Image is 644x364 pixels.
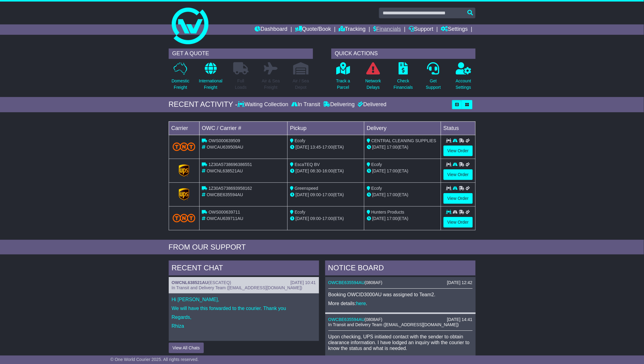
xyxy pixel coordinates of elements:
[262,78,280,91] p: Air & Sea Freight
[310,145,321,150] span: 13:45
[295,186,318,191] span: Greenspeed
[328,317,473,322] div: ( )
[208,186,252,191] span: 1Z30A5738693958162
[371,186,382,191] span: Ecofy
[172,314,316,320] p: Regards,
[372,168,386,173] span: [DATE]
[443,146,473,156] a: View Order
[171,62,190,94] a: DomesticFreight
[172,280,208,285] a: OWCNL638521AU
[394,78,413,91] p: Check Financials
[328,334,473,351] p: Upon checking, UPS initiated contact with the sender to obtain clearance information. I have lodg...
[356,101,387,108] div: Delivered
[455,62,472,94] a: AccountSettings
[169,261,319,277] div: RECENT CHAT
[173,142,196,151] img: TNT_Domestic.png
[169,100,238,109] div: RECENT ACTIVITY -
[328,292,473,297] p: Booking OWCID3000AU was assigned to Team2.
[290,215,362,222] div: - (ETA)
[367,144,438,150] div: (ETA)
[295,138,305,143] span: Ecofy
[365,62,381,94] a: NetworkDelays
[425,62,441,94] a: GetSupport
[322,168,333,173] span: 16:00
[296,145,309,150] span: [DATE]
[441,24,468,35] a: Settings
[322,192,333,197] span: 17:00
[447,317,472,322] div: [DATE] 14:41
[207,192,243,197] span: OWCBE635594AU
[387,216,398,221] span: 17:00
[367,192,438,198] div: (ETA)
[172,323,316,329] p: Rhiza
[443,217,473,228] a: View Order
[290,101,322,108] div: In Transit
[339,24,366,35] a: Tracking
[199,62,223,94] a: InternationalFreight
[295,24,331,35] a: Quote/Book
[169,121,199,135] td: Carrier
[295,162,320,167] span: EscaTEQ BV
[336,62,351,94] a: Track aParcel
[372,216,386,221] span: [DATE]
[179,164,189,177] img: GetCarrierServiceLogo
[208,162,252,167] span: 1Z30A5738696386551
[255,24,288,35] a: Dashboard
[366,280,381,285] span: 0808AF
[208,138,240,143] span: OWS000639509
[371,210,404,214] span: Hunters Products
[365,78,381,91] p: Network Delays
[199,121,288,135] td: OWC / Carrier #
[387,192,398,197] span: 17:00
[373,24,401,35] a: Financials
[169,49,313,59] div: GET A QUOTE
[331,49,476,59] div: QUICK ACTIONS
[199,78,223,91] p: International Freight
[328,280,365,285] a: OWCBE635594AU
[295,210,305,214] span: Ecofy
[169,343,204,353] button: View All Chats
[237,101,290,108] div: Waiting Collection
[296,168,309,173] span: [DATE]
[356,301,366,306] a: here
[207,145,243,150] span: OWCAU639509AU
[409,24,433,35] a: Support
[325,261,476,277] div: NOTICE BOARD
[328,280,473,285] div: ( )
[372,192,386,197] span: [DATE]
[393,62,413,94] a: CheckFinancials
[441,121,475,135] td: Status
[310,192,321,197] span: 09:00
[169,243,476,252] div: FROM OUR SUPPORT
[367,215,438,222] div: (ETA)
[172,297,316,302] p: Hi [PERSON_NAME],
[290,280,316,285] div: [DATE] 10:41
[172,305,316,311] p: We will have this forwarded to the courier. Thank you
[310,168,321,173] span: 08:30
[296,192,309,197] span: [DATE]
[233,78,248,91] p: Full Loads
[207,216,243,221] span: OWCAU639711AU
[290,144,362,150] div: - (ETA)
[322,145,333,150] span: 17:00
[172,285,303,290] span: In Transit and Delivery Team ([EMAIL_ADDRESS][DOMAIN_NAME])
[207,168,243,173] span: OWCNL638521AU
[328,322,459,327] span: In Transit and Delivery Team ([EMAIL_ADDRESS][DOMAIN_NAME])
[293,78,309,91] p: Air / Sea Depot
[322,101,356,108] div: Delivering
[371,138,436,143] span: CENTRAL CLEANING SUPPLIES
[290,192,362,198] div: - (ETA)
[372,145,386,150] span: [DATE]
[456,78,471,91] p: Account Settings
[443,193,473,204] a: View Order
[328,355,473,360] p: -Grace
[387,145,398,150] span: 17:00
[387,168,398,173] span: 17:00
[328,301,473,306] p: More details: .
[322,216,333,221] span: 17:00
[447,280,472,285] div: [DATE] 12:42
[336,78,350,91] p: Track a Parcel
[310,216,321,221] span: 09:00
[171,78,189,91] p: Domestic Freight
[426,78,441,91] p: Get Support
